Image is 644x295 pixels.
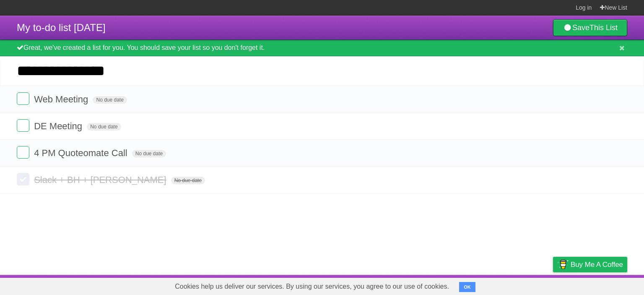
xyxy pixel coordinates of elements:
[17,119,29,132] label: Done
[34,94,90,104] span: Web Meeting
[34,175,168,185] span: Slack + BH + [PERSON_NAME]
[34,121,84,131] span: DE Meeting
[553,19,627,36] a: SaveThis List
[571,257,623,272] span: Buy me a coffee
[542,277,564,293] a: Privacy
[87,123,121,131] span: No due date
[441,277,459,293] a: About
[17,173,29,185] label: Done
[17,92,29,105] label: Done
[171,177,205,184] span: No due date
[93,96,127,104] span: No due date
[166,278,457,295] span: Cookies help us deliver our services. By using our services, you agree to our use of cookies.
[589,23,618,32] b: This List
[17,22,106,33] span: My to-do list [DATE]
[17,146,29,159] label: Done
[557,257,569,272] img: Buy me a coffee
[34,148,130,158] span: 4 PM Quoteomate Call
[132,150,166,157] span: No due date
[514,277,532,293] a: Terms
[553,257,627,272] a: Buy me a coffee
[459,282,475,292] button: OK
[574,277,627,293] a: Suggest a feature
[469,277,503,293] a: Developers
